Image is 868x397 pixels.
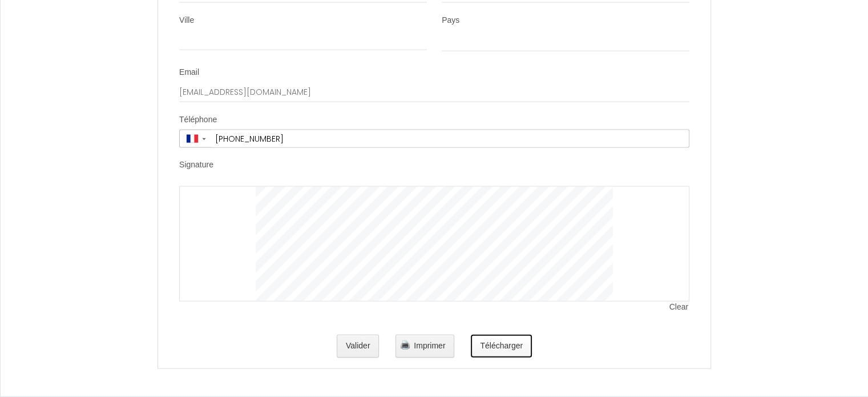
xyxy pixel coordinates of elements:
label: Email [179,67,199,78]
label: Téléphone [179,114,217,126]
button: Valider [337,335,380,358]
span: ▼ [201,137,207,141]
button: Imprimer [395,335,454,358]
label: Signature [179,159,213,171]
label: Ville [179,15,194,26]
img: printer.png [401,340,410,350]
label: Pays [442,15,459,26]
input: +33 6 12 34 56 78 [211,130,689,147]
span: Imprimer [414,341,445,350]
button: Télécharger [471,335,532,358]
span: Clear [669,302,689,313]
